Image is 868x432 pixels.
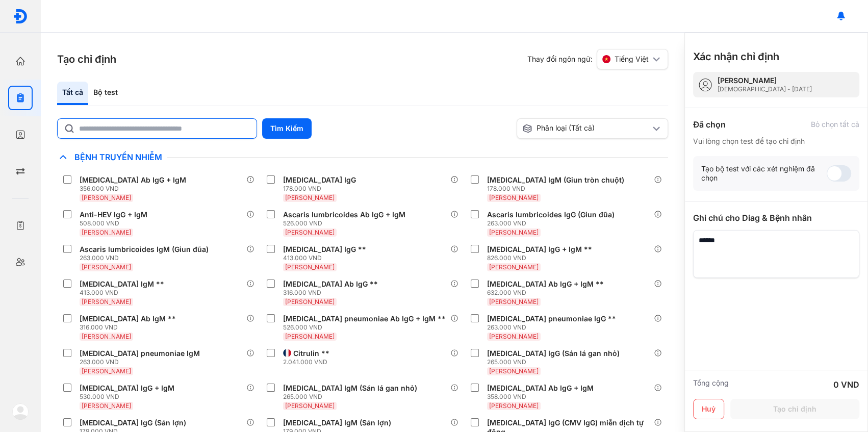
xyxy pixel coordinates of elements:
[693,49,779,64] h3: Xác nhận chỉ định
[88,82,123,105] div: Bộ test
[283,254,370,262] div: 413.000 VND
[718,85,812,93] div: [DEMOGRAPHIC_DATA] - [DATE]
[13,9,28,24] img: logo
[730,399,859,419] button: Tạo chỉ định
[82,333,131,340] span: [PERSON_NAME]
[283,289,382,297] div: 316.000 VND
[487,279,604,289] div: [MEDICAL_DATA] Ab IgG + IgM **
[811,120,859,129] div: Bỏ chọn tất cả
[693,378,729,391] div: Tổng cộng
[285,263,335,271] span: [PERSON_NAME]
[80,289,168,297] div: 413.000 VND
[82,228,131,236] span: [PERSON_NAME]
[80,279,164,289] div: [MEDICAL_DATA] IgM **
[527,49,668,69] div: Thay đổi ngôn ngữ:
[615,55,649,64] span: Tiếng Việt
[285,333,335,340] span: [PERSON_NAME]
[82,367,131,375] span: [PERSON_NAME]
[693,118,726,131] div: Đã chọn
[82,194,131,201] span: [PERSON_NAME]
[487,393,598,401] div: 358.000 VND
[80,219,151,227] div: 508.000 VND
[833,378,859,391] div: 0 VND
[701,164,827,183] div: Tạo bộ test với các xét nghiệm đã chọn
[487,219,619,227] div: 263.000 VND
[487,349,620,358] div: [MEDICAL_DATA] IgG (Sán lá gan nhỏ)
[82,263,131,271] span: [PERSON_NAME]
[80,210,147,219] div: Anti-HEV IgG + IgM
[12,403,29,420] img: logo
[57,52,116,66] h3: Tạo chỉ định
[283,219,410,227] div: 526.000 VND
[487,289,608,297] div: 632.000 VND
[57,82,88,105] div: Tất cả
[693,137,859,146] div: Vui lòng chọn test để tạo chỉ định
[283,418,391,427] div: [MEDICAL_DATA] IgM (Sán lợn)
[283,323,450,332] div: 526.000 VND
[80,418,186,427] div: [MEDICAL_DATA] IgG (Sán lợn)
[487,384,594,393] div: [MEDICAL_DATA] Ab IgG + IgM
[487,314,616,323] div: [MEDICAL_DATA] pneumoniae IgG **
[693,399,724,419] button: Huỷ
[487,254,596,262] div: 826.000 VND
[487,210,615,219] div: Ascaris lumbricoides IgG (Giun đũa)
[487,175,624,185] div: [MEDICAL_DATA] IgM (Giun tròn chuột)
[283,393,421,401] div: 265.000 VND
[693,212,859,224] div: Ghi chú cho Diag & Bệnh nhân
[283,384,417,393] div: [MEDICAL_DATA] IgM (Sán lá gan nhỏ)
[283,245,366,254] div: [MEDICAL_DATA] IgG **
[285,194,335,201] span: [PERSON_NAME]
[80,393,178,401] div: 530.000 VND
[82,402,131,410] span: [PERSON_NAME]
[82,298,131,306] span: [PERSON_NAME]
[80,245,209,254] div: Ascaris lumbricoides IgM (Giun đũa)
[80,349,200,358] div: [MEDICAL_DATA] pneumoniae IgM
[80,185,190,193] div: 356.000 VND
[487,358,624,366] div: 265.000 VND
[487,323,620,332] div: 263.000 VND
[69,152,167,162] span: Bệnh Truyền Nhiễm
[283,175,356,185] div: [MEDICAL_DATA] IgG
[283,185,360,193] div: 178.000 VND
[489,298,539,306] span: [PERSON_NAME]
[285,228,335,236] span: [PERSON_NAME]
[80,323,180,332] div: 316.000 VND
[80,314,176,323] div: [MEDICAL_DATA] Ab IgM **
[80,254,213,262] div: 263.000 VND
[80,175,186,185] div: [MEDICAL_DATA] Ab IgG + IgM
[283,314,446,323] div: [MEDICAL_DATA] pneumoniae Ab IgG + IgM **
[487,185,628,193] div: 178.000 VND
[283,358,334,366] div: 2.041.000 VND
[285,298,335,306] span: [PERSON_NAME]
[489,194,539,201] span: [PERSON_NAME]
[718,76,812,85] div: [PERSON_NAME]
[80,358,204,366] div: 263.000 VND
[487,245,592,254] div: [MEDICAL_DATA] IgG + IgM **
[522,123,651,134] div: Phân loại (Tất cả)
[489,263,539,271] span: [PERSON_NAME]
[262,118,312,139] button: Tìm Kiếm
[489,367,539,375] span: [PERSON_NAME]
[489,402,539,410] span: [PERSON_NAME]
[283,279,378,289] div: [MEDICAL_DATA] Ab IgG **
[285,402,335,410] span: [PERSON_NAME]
[489,228,539,236] span: [PERSON_NAME]
[283,210,405,219] div: Ascaris lumbricoides Ab IgG + IgM
[489,333,539,340] span: [PERSON_NAME]
[80,384,174,393] div: [MEDICAL_DATA] IgG + IgM
[293,349,329,358] div: Citrulin **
